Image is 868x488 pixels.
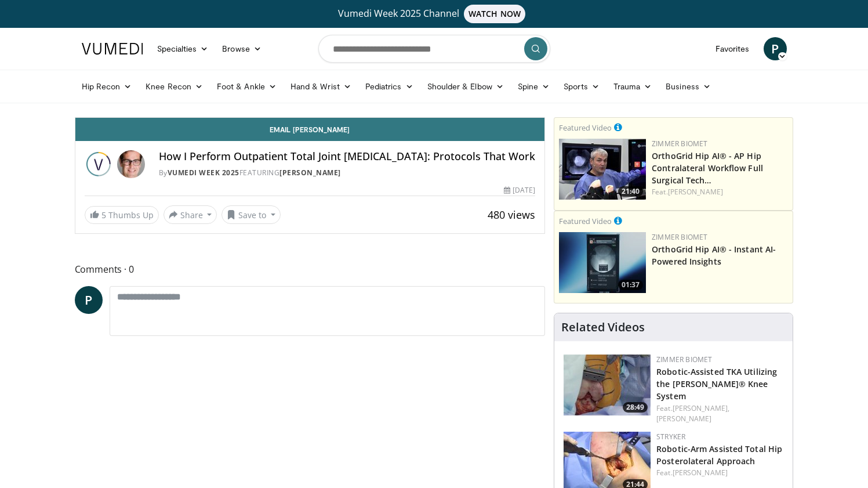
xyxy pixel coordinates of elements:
a: [PERSON_NAME] [279,168,341,178]
a: Shoulder & Elbow [420,75,511,98]
a: Foot & Ankle [210,75,284,98]
a: Robotic-Arm Assisted Total Hip Posterolateral Approach [656,443,782,467]
a: Zimmer Biomet [652,139,707,149]
h4: How I Perform Outpatient Total Joint [MEDICAL_DATA]: Protocols That Work [159,150,536,163]
a: Specialties [150,37,216,60]
a: Spine [511,75,557,98]
a: [PERSON_NAME], [673,403,729,413]
a: Email [PERSON_NAME] [75,118,545,141]
a: 21:40 [559,139,646,200]
span: Comments 0 [75,262,546,277]
img: 96a9cbbb-25ee-4404-ab87-b32d60616ad7.150x105_q85_crop-smart_upscale.jpg [559,139,646,200]
div: By FEATURING [159,168,536,178]
a: Favorites [709,37,757,60]
a: Hip Recon [75,75,139,98]
a: 01:37 [559,232,646,293]
a: Browse [215,37,268,60]
img: Avatar [117,150,145,178]
input: Search topics, interventions [318,35,550,63]
div: Feat. [656,468,783,478]
a: P [764,37,787,60]
a: 5 Thumbs Up [85,206,159,224]
button: Share [164,205,217,224]
a: Vumedi Week 2025 [168,168,239,178]
a: Zimmer Biomet [656,355,712,364]
a: OrthoGrid Hip AI® - AP Hip Contralateral Workflow Full Surgical Tech… [652,150,763,186]
a: [PERSON_NAME] [673,468,728,478]
span: 480 views [488,208,535,222]
a: Stryker [656,432,685,442]
a: Business [659,75,718,98]
button: Save to [221,205,281,224]
a: 28:49 [564,355,651,415]
a: Robotic-Assisted TKA Utilizing the [PERSON_NAME]® Knee System [656,366,777,402]
a: [PERSON_NAME] [668,187,723,197]
a: Trauma [606,75,659,98]
a: Hand & Wrist [284,75,358,98]
a: OrthoGrid Hip AI® - Instant AI-Powered Insights [652,244,776,267]
span: 21:40 [618,186,643,197]
small: Featured Video [559,122,612,133]
span: WATCH NOW [464,5,525,23]
div: Feat. [652,187,788,197]
img: VuMedi Logo [82,43,143,55]
img: Vumedi Week 2025 [85,150,112,178]
a: Zimmer Biomet [652,232,707,242]
div: [DATE] [504,185,535,196]
img: 8628d054-67c0-4db7-8e0b-9013710d5e10.150x105_q85_crop-smart_upscale.jpg [564,355,651,415]
a: Vumedi Week 2025 ChannelWATCH NOW [83,5,785,23]
a: Sports [557,75,606,98]
a: P [75,286,103,314]
img: 51d03d7b-a4ba-45b7-9f92-2bfbd1feacc3.150x105_q85_crop-smart_upscale.jpg [559,232,646,293]
div: Feat. [656,403,783,424]
h4: Related Videos [561,320,645,334]
span: 28:49 [623,402,648,413]
a: [PERSON_NAME] [656,414,711,424]
span: 5 [101,209,106,220]
small: Featured Video [559,216,612,226]
a: Knee Recon [139,75,210,98]
span: 01:37 [618,280,643,290]
a: Pediatrics [358,75,420,98]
